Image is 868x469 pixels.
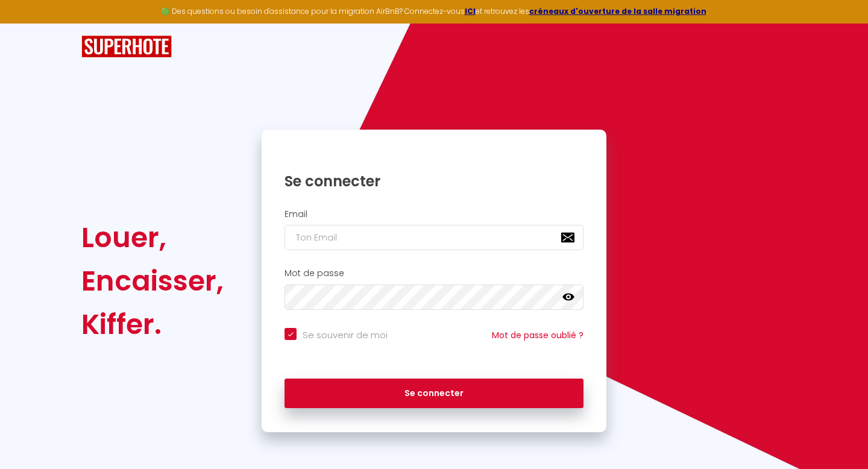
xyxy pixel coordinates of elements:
[285,209,583,219] h2: Email
[285,225,583,250] input: Ton Email
[492,329,583,341] a: Mot de passe oublié ?
[81,259,224,303] div: Encaisser,
[529,6,706,16] a: créneaux d'ouverture de la salle migration
[285,172,583,190] h1: Se connecter
[285,379,583,409] button: Se connecter
[81,303,224,346] div: Kiffer.
[285,268,583,279] h2: Mot de passe
[81,36,172,58] img: SuperHote logo
[81,216,224,259] div: Louer,
[465,6,476,16] a: ICI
